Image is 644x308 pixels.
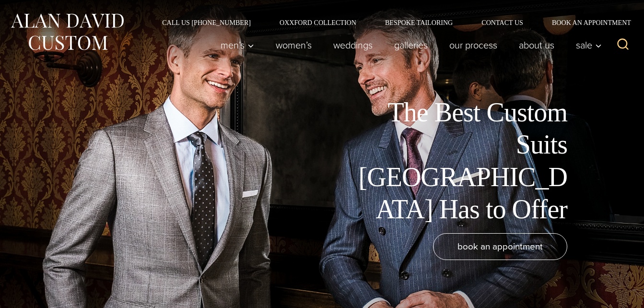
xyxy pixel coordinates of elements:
[457,239,543,253] span: book an appointment
[439,36,508,55] a: Our Process
[148,19,634,26] nav: Secondary Navigation
[384,36,439,55] a: Galleries
[508,36,565,55] a: About Us
[210,36,607,55] nav: Primary Navigation
[351,96,567,225] h1: The Best Custom Suits [GEOGRAPHIC_DATA] Has to Offer
[265,19,371,26] a: Oxxford Collection
[371,19,467,26] a: Bespoke Tailoring
[10,11,125,53] img: Alan David Custom
[611,34,634,57] button: View Search Form
[433,233,567,260] a: book an appointment
[148,19,265,26] a: Call Us [PHONE_NUMBER]
[323,36,384,55] a: weddings
[576,40,602,50] span: Sale
[467,19,538,26] a: Contact Us
[538,19,634,26] a: Book an Appointment
[265,36,323,55] a: Women’s
[221,40,254,50] span: Men’s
